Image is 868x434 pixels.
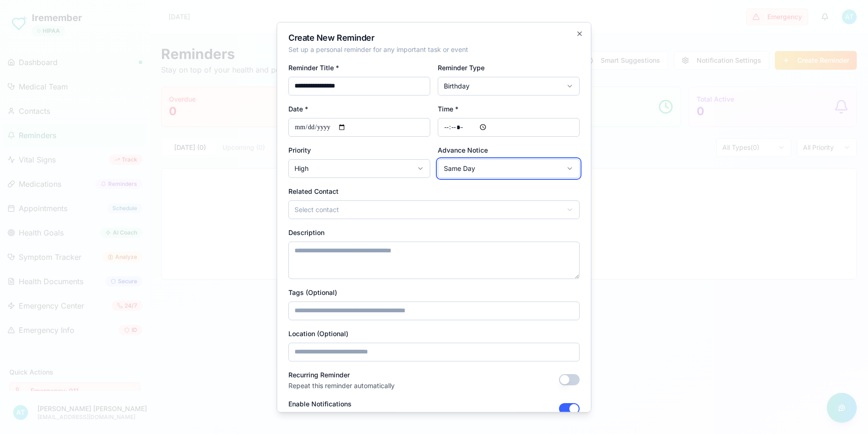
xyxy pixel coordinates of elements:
p: Set up a personal reminder for any important task or event [288,44,580,54]
label: Related Contact [288,187,338,195]
label: Location (Optional) [288,329,348,337]
label: Advance Notice [438,146,488,154]
label: Priority [288,146,311,154]
label: Reminder Title * [288,63,339,71]
label: Reminder Type [438,63,485,71]
label: Date * [288,104,308,112]
label: Enable Notifications [288,399,352,407]
p: Send notifications for this reminder [288,410,395,419]
label: Description [288,228,324,236]
p: Repeat this reminder automatically [288,381,395,390]
label: Time * [438,104,458,112]
label: Recurring Reminder [288,370,350,378]
label: Tags (Optional) [288,288,337,296]
h2: Create New Reminder [288,33,580,42]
